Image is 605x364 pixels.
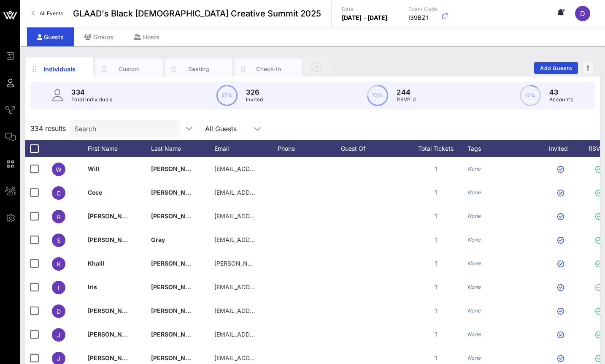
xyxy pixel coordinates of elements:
[467,260,481,266] i: None
[151,140,214,157] div: Last Name
[57,213,61,220] span: R
[404,299,467,323] div: 1
[151,307,201,314] span: [PERSON_NAME]
[214,331,316,338] span: [EMAIL_ADDRESS][DOMAIN_NAME]
[71,95,113,104] p: Total Individuals
[57,355,60,362] span: J
[88,189,102,196] span: Cece
[214,354,316,361] span: [EMAIL_ADDRESS][DOMAIN_NAME]
[88,212,138,220] span: [PERSON_NAME]
[214,140,278,157] div: Email
[467,307,481,314] i: None
[467,236,481,243] i: None
[214,236,316,243] span: [EMAIL_ADDRESS][DOMAIN_NAME]
[404,181,467,204] div: 1
[180,65,218,73] div: Seating
[404,275,467,299] div: 1
[278,140,341,157] div: Phone
[88,354,138,361] span: [PERSON_NAME]
[27,27,74,46] div: Guests
[111,65,148,73] div: Custom
[56,166,62,173] span: W
[214,307,316,314] span: [EMAIL_ADDRESS][DOMAIN_NAME]
[467,213,481,219] i: None
[151,189,201,196] span: [PERSON_NAME]
[73,7,321,20] span: GLAAD's Black [DEMOGRAPHIC_DATA] Creative Summit 2025
[151,331,201,338] span: [PERSON_NAME]
[58,284,59,291] span: I
[57,308,61,315] span: D
[27,7,68,20] a: All Events
[151,236,165,243] span: Gray
[549,95,573,104] p: Accounts
[30,123,66,133] span: 334 results
[57,237,61,244] span: S
[151,212,201,220] span: [PERSON_NAME]
[88,307,138,314] span: [PERSON_NAME]
[534,62,578,74] button: Add Guests
[40,10,63,16] span: All Events
[151,260,201,267] span: [PERSON_NAME]
[404,157,467,181] div: 1
[246,87,263,97] p: 326
[397,95,416,104] p: RSVP`d
[214,212,316,220] span: [EMAIL_ADDRESS][DOMAIN_NAME]
[214,283,316,291] span: [EMAIL_ADDRESS][DOMAIN_NAME]
[404,204,467,228] div: 1
[467,355,481,361] i: None
[74,27,124,46] div: Groups
[57,331,60,339] span: J
[214,165,316,172] span: [EMAIL_ADDRESS][DOMAIN_NAME]
[341,140,404,157] div: Guest Of
[575,6,590,21] div: D
[214,189,316,196] span: [EMAIL_ADDRESS][DOMAIN_NAME]
[71,87,113,97] p: 334
[88,236,138,243] span: [PERSON_NAME]
[57,190,61,197] span: C
[250,65,287,73] div: Check-In
[404,140,467,157] div: Total Tickets
[467,189,481,196] i: None
[214,260,365,267] span: [PERSON_NAME][EMAIL_ADDRESS][DOMAIN_NAME]
[408,5,438,14] p: Event Code
[246,95,263,104] p: Invited
[151,354,201,361] span: [PERSON_NAME]
[408,14,438,22] p: I39BZ1
[88,260,104,267] span: Khalil
[200,120,267,137] div: All Guests
[467,331,481,337] i: None
[397,87,416,97] p: 244
[467,284,481,290] i: None
[580,9,585,18] span: D
[88,331,138,338] span: [PERSON_NAME]
[404,228,467,252] div: 1
[41,65,78,73] div: Individuals
[404,252,467,275] div: 1
[88,283,97,291] span: Iris
[151,283,201,291] span: [PERSON_NAME]
[88,165,99,172] span: Will
[57,261,61,268] span: K
[539,140,586,157] div: Invited
[549,87,573,97] p: 43
[467,166,481,172] i: None
[124,27,170,46] div: Hosts
[404,323,467,346] div: 1
[151,165,201,172] span: [PERSON_NAME]
[205,125,237,133] div: All Guests
[342,14,388,22] p: [DATE] - [DATE]
[88,140,151,157] div: First Name
[342,5,388,14] p: Date
[540,65,573,71] span: Add Guests
[467,140,539,157] div: Tags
